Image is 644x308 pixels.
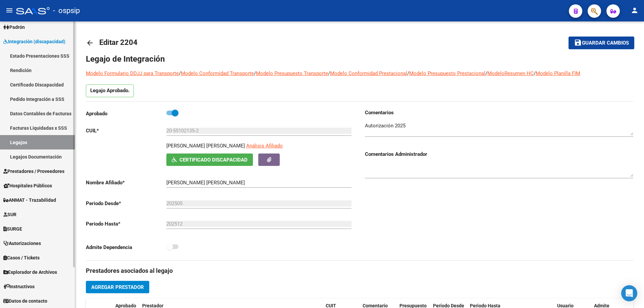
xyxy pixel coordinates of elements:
span: Instructivos [3,283,35,290]
a: Modelo Presupuesto Prestacional [409,70,485,76]
p: Nombre Afiliado [86,179,166,186]
span: Certificado Discapacidad [179,157,248,163]
span: Guardar cambios [582,40,629,46]
span: ANMAT - Trazabilidad [3,196,56,204]
a: Modelo Formulario DDJJ para Transporte [86,70,179,76]
button: Agregar Prestador [86,281,149,293]
h3: Prestadores asociados al legajo [86,266,633,275]
mat-icon: arrow_back [86,39,94,47]
span: Casos / Tickets [3,254,40,261]
p: Periodo Desde [86,200,166,207]
span: Explorador de Archivos [3,268,57,276]
span: Hospitales Públicos [3,182,52,189]
span: Autorizaciones [3,240,41,247]
h1: Legajo de Integración [86,54,633,64]
p: Legajo Aprobado. [86,84,134,97]
h3: Comentarios [365,109,633,116]
a: Modelo Conformidad Prestacional [330,70,407,76]
p: Periodo Hasta [86,220,166,228]
mat-icon: save [574,39,582,47]
p: [PERSON_NAME] [PERSON_NAME] [166,142,245,149]
a: Modelo Presupuesto Transporte [256,70,328,76]
button: Certificado Discapacidad [166,153,253,166]
p: CUIL [86,127,166,134]
span: Padrón [3,23,25,31]
a: Modelo Conformidad Transporte [181,70,254,76]
span: Agregar Prestador [91,284,144,290]
span: Prestadores / Proveedores [3,168,64,175]
span: Editar 2204 [99,38,138,47]
mat-icon: menu [5,6,13,14]
span: SURGE [3,225,22,233]
a: ModeloResumen HC [487,70,534,76]
p: Aprobado [86,110,166,117]
span: Análisis Afiliado [246,143,283,149]
h3: Comentarios Administrador [365,150,633,158]
span: - ospsip [53,3,80,18]
button: Guardar cambios [569,37,634,49]
mat-icon: person [631,6,639,14]
span: SUR [3,211,16,218]
p: Admite Dependencia [86,244,166,251]
span: Datos de contacto [3,297,47,305]
span: Integración (discapacidad) [3,38,65,45]
div: Open Intercom Messenger [621,285,637,301]
a: Modelo Planilla FIM [536,70,580,76]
